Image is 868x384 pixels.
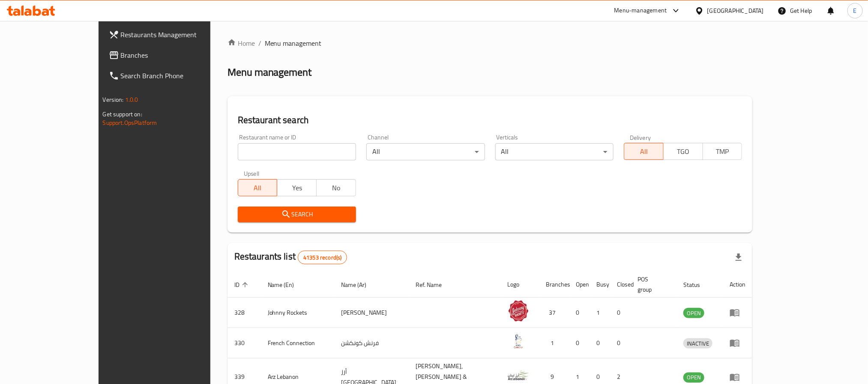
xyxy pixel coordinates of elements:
[611,298,631,328] td: 0
[103,109,142,120] span: Get support on:
[683,338,712,349] div: INACTIVE
[238,143,356,160] input: Search for restaurant name or ID..
[102,24,243,45] a: Restaurants Management
[706,145,739,158] span: TMP
[569,328,590,358] td: 0
[723,272,752,298] th: Action
[121,71,236,81] span: Search Branch Phone
[341,280,377,290] span: Name (Ar)
[730,338,745,348] div: Menu
[261,298,335,328] td: Johnny Rockets
[703,143,742,160] button: TMP
[245,209,349,220] span: Search
[316,179,356,196] button: No
[539,272,569,298] th: Branches
[539,298,569,328] td: 37
[238,114,742,127] h2: Restaurant search
[707,6,764,15] div: [GEOGRAPHIC_DATA]
[227,328,261,358] td: 330
[121,50,236,60] span: Branches
[227,38,753,48] nav: breadcrumb
[624,143,664,160] button: All
[298,254,347,262] span: 41353 record(s)
[683,372,704,383] div: OPEN
[416,280,453,290] span: Ref. Name
[298,251,347,264] div: Total records count
[320,182,353,194] span: No
[728,247,749,268] div: Export file
[227,65,312,79] h2: Menu management
[242,182,274,194] span: All
[265,38,322,48] span: Menu management
[102,65,243,86] a: Search Branch Phone
[667,145,700,158] span: TGO
[238,207,356,222] button: Search
[508,331,529,352] img: French Connection
[125,94,138,105] span: 1.0.0
[334,328,409,358] td: فرنش كونكشن
[238,179,278,196] button: All
[281,182,313,194] span: Yes
[334,298,409,328] td: [PERSON_NAME]
[234,250,347,264] h2: Restaurants list
[366,143,485,160] div: All
[227,298,261,328] td: 328
[630,134,651,140] label: Delivery
[614,6,667,16] div: Menu-management
[683,339,712,349] span: INACTIVE
[611,328,631,358] td: 0
[730,372,745,382] div: Menu
[590,298,611,328] td: 1
[683,372,704,382] span: OPEN
[261,328,335,358] td: French Connection
[244,171,260,177] label: Upsell
[258,38,261,48] li: /
[730,307,745,318] div: Menu
[234,280,251,290] span: ID
[683,308,704,318] span: OPEN
[103,94,124,105] span: Version:
[495,143,614,160] div: All
[628,145,660,158] span: All
[683,280,711,290] span: Status
[569,298,590,328] td: 0
[569,272,590,298] th: Open
[121,30,236,40] span: Restaurants Management
[611,272,631,298] th: Closed
[102,45,243,65] a: Branches
[590,272,611,298] th: Busy
[103,117,157,128] a: Support.OpsPlatform
[590,328,611,358] td: 0
[663,143,703,160] button: TGO
[277,179,317,196] button: Yes
[501,272,539,298] th: Logo
[268,280,305,290] span: Name (En)
[539,328,569,358] td: 1
[638,274,667,295] span: POS group
[853,6,857,15] span: E
[508,300,529,322] img: Johnny Rockets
